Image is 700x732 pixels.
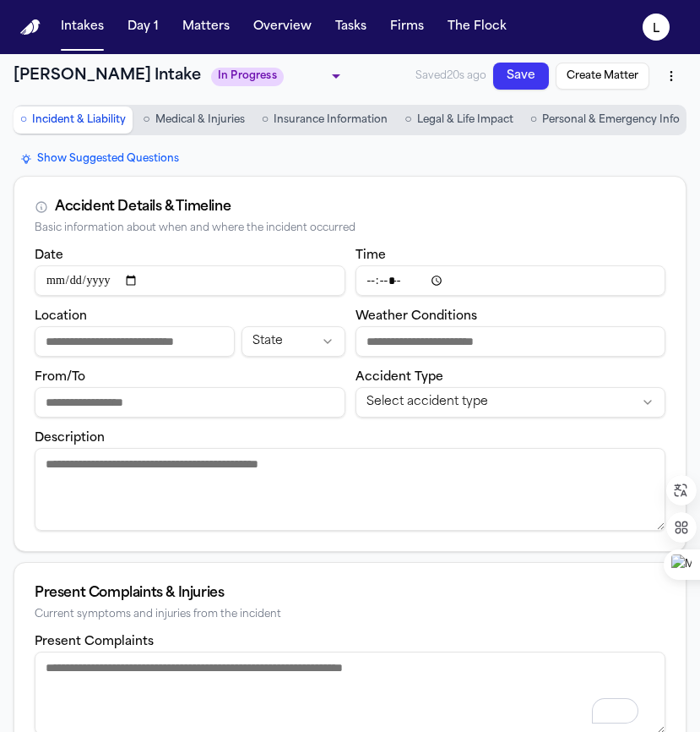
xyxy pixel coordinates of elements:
input: Incident time [355,265,666,296]
button: Create Matter [556,63,649,90]
button: Incident state [241,326,345,357]
button: Go to Legal & Life Impact [398,107,519,134]
button: More actions [656,61,686,91]
textarea: Incident description [35,448,665,531]
button: Tasks [328,12,373,42]
a: Home [20,19,41,36]
h1: [PERSON_NAME] Intake [14,64,201,88]
span: ○ [262,112,269,128]
div: Update intake status [211,64,346,88]
label: Location [35,310,87,323]
input: From/To destination [35,387,345,418]
button: Go to Insurance Information [255,107,394,134]
button: The Flock [441,12,513,42]
button: Go to Personal & Emergency Info [524,107,686,134]
button: Show Suggested Questions [14,149,186,169]
span: Legal & Life Impact [417,113,513,127]
button: Overview [247,12,318,42]
img: Finch Logo [20,19,41,36]
button: Go to Incident & Liability [14,107,133,134]
label: Description [35,432,105,445]
button: Intakes [54,12,111,42]
label: Accident Type [355,371,443,384]
span: ○ [404,112,411,128]
button: Day 1 [121,12,166,42]
div: Present Complaints & Injuries [35,583,665,604]
button: Firms [383,12,431,42]
button: Save [493,63,549,90]
span: ○ [20,112,27,128]
label: Date [35,249,63,262]
span: ○ [530,112,537,128]
input: Incident location [35,326,235,357]
span: Incident & Liability [32,113,126,127]
span: Insurance Information [274,113,388,127]
span: Saved 20s ago [415,69,486,83]
span: Personal & Emergency Info [542,113,680,127]
input: Weather conditions [355,326,666,357]
span: In Progress [211,68,284,86]
label: Present Complaints [35,636,154,648]
div: Current symptoms and injuries from the incident [35,609,665,621]
button: Matters [176,12,236,42]
span: ○ [143,112,149,128]
span: Medical & Injuries [155,113,245,127]
input: Incident date [35,265,345,296]
div: Basic information about when and where the incident occurred [35,222,665,235]
label: Weather Conditions [355,310,477,323]
div: Accident Details & Timeline [55,197,231,217]
label: Time [355,249,386,262]
label: From/To [35,371,85,384]
button: Go to Medical & Injuries [136,107,251,134]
